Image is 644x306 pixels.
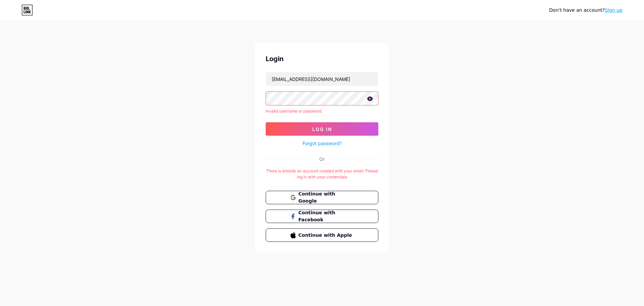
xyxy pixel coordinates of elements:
button: Continue with Apple [266,228,378,242]
div: Login [266,54,378,64]
span: Continue with Google [299,190,354,205]
button: Log In [266,122,378,136]
div: Or [319,156,325,163]
span: Log In [312,126,332,132]
button: Continue with Facebook [266,210,378,223]
div: There is already an account created with your email. Please log in with your credentials [266,168,378,180]
div: Don't have an account? [549,7,623,14]
span: Continue with Apple [299,232,354,239]
span: Continue with Facebook [299,209,354,223]
a: Forgot password? [303,140,342,147]
input: Username [266,72,378,86]
div: Invalid username or password. [266,108,378,114]
button: Continue with Google [266,191,378,204]
a: Sign up [605,7,623,13]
